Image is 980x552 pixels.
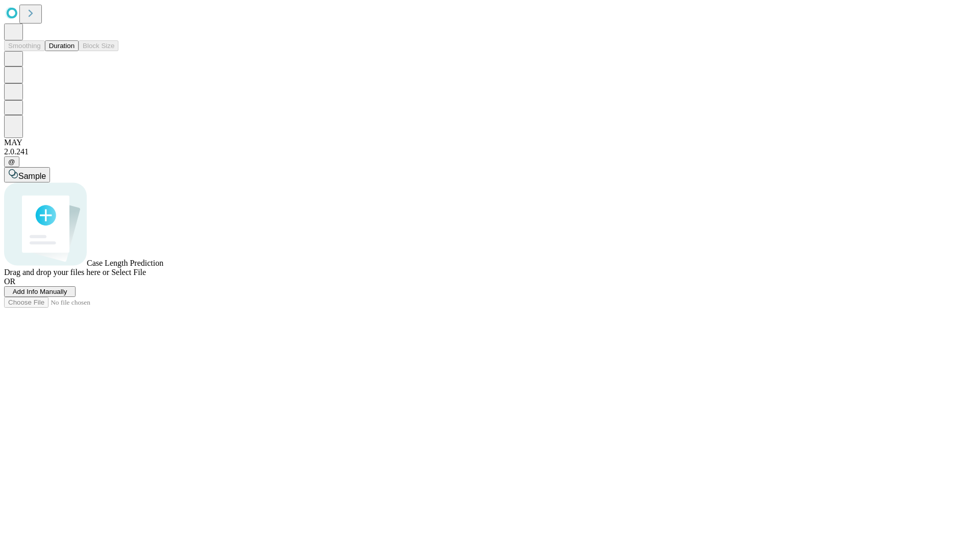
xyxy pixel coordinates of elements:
[4,277,15,286] span: OR
[111,268,146,277] span: Select File
[4,156,19,167] button: @
[4,167,50,182] button: Sample
[4,268,109,277] span: Drag and drop your files here or
[4,138,976,147] div: MAY
[18,172,46,180] span: Sample
[8,158,15,166] span: @
[4,147,976,156] div: 2.0.241
[4,40,45,51] button: Smoothing
[4,286,76,297] button: Add Info Manually
[45,40,79,51] button: Duration
[79,40,118,51] button: Block Size
[87,259,163,267] span: Case Length Prediction
[13,288,67,295] span: Add Info Manually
